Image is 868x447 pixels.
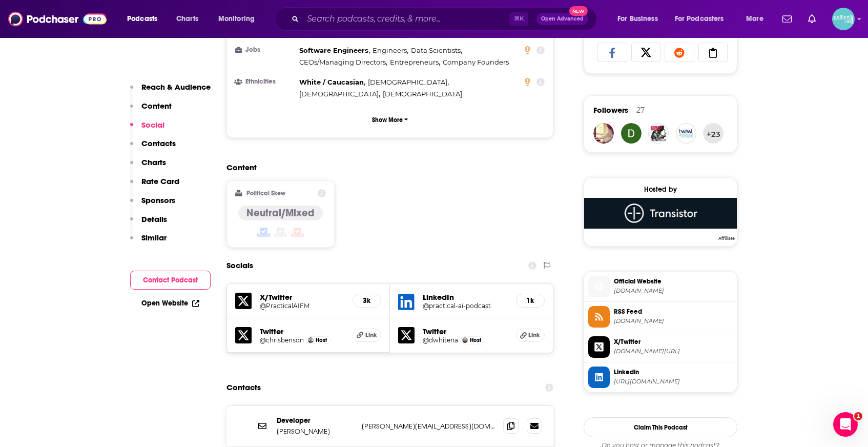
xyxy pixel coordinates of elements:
h5: Twitter [423,327,508,336]
a: Link [353,329,381,342]
div: Hosted by [584,185,737,194]
a: Official Website[DOMAIN_NAME] [588,276,733,297]
span: Software Engineers [299,46,368,54]
button: Contacts [130,138,176,157]
button: open menu [739,11,776,27]
span: practicalai.fm [614,287,733,295]
a: Chris Benson [308,337,314,343]
span: [DEMOGRAPHIC_DATA] [299,90,379,98]
h3: Ethnicities [235,78,295,85]
span: https://www.linkedin.com/company/practical-ai-podcast [614,378,733,385]
p: Similar [141,233,167,242]
h5: 3k [361,296,373,305]
span: Charts [176,12,198,26]
span: , [373,45,408,56]
button: Show More [235,110,545,129]
p: Social [141,120,164,130]
iframe: Intercom live chat [833,412,858,437]
img: Transistor [584,198,737,229]
button: open menu [120,11,171,27]
span: Open Advanced [541,16,584,22]
button: Claim This Podcast [584,417,737,437]
h5: @dwhitena [423,336,458,344]
span: Affiliate [716,235,737,241]
span: [DEMOGRAPHIC_DATA] [383,90,462,98]
span: 1 [854,412,862,420]
button: Charts [130,157,166,176]
div: 27 [636,106,645,115]
a: X/Twitter[DOMAIN_NAME][URL] [588,336,733,358]
button: Details [130,214,167,233]
span: More [746,12,763,26]
a: Open Website [141,299,199,308]
span: X/Twitter [614,337,733,347]
span: , [299,88,380,100]
span: , [411,45,462,56]
img: Podchaser - Follow, Share and Rate Podcasts [8,9,107,29]
img: Elazar-gilad [593,123,614,144]
span: RSS Feed [614,307,733,316]
p: Sponsors [141,195,175,205]
a: Show notifications dropdown [804,10,820,28]
span: Company Founders [443,58,509,66]
button: Similar [130,233,167,252]
button: Content [130,101,172,120]
button: Rate Card [130,176,179,195]
input: Search podcasts, credits, & more... [303,11,509,27]
img: User Profile [832,8,855,30]
span: White / Caucasian [299,78,364,86]
h5: @PracticalAIFM [260,302,344,310]
span: Data Scientists [411,46,461,54]
p: Reach & Audience [141,82,211,92]
h5: Twitter [260,327,344,336]
span: New [569,6,588,16]
h4: Neutral/Mixed [246,207,315,219]
h5: X/Twitter [260,292,344,302]
h2: Political Skew [246,190,285,197]
span: Host [470,337,481,343]
span: changelog.com [614,317,733,325]
a: @chrisbenson [260,336,304,344]
a: RSS Feed[DOMAIN_NAME] [588,306,733,328]
button: open menu [610,11,671,27]
button: +23 [703,123,724,144]
p: [PERSON_NAME] [277,427,354,436]
img: Daniel Whitenack [462,337,468,343]
a: Share on Facebook [597,43,627,62]
button: Social [130,120,164,139]
span: Monitoring [218,12,255,26]
a: Link [516,329,545,342]
span: Followers [593,105,628,115]
a: Transistor [584,198,737,240]
span: For Business [617,12,658,26]
span: Logged in as JessicaPellien [832,8,855,30]
p: [PERSON_NAME][EMAIL_ADDRESS][DOMAIN_NAME] [362,422,495,431]
div: Search podcasts, credits, & more... [284,7,607,31]
h2: Socials [226,256,253,275]
a: @practical-ai-podcast [423,302,508,310]
span: , [299,56,387,68]
span: , [368,76,449,88]
span: Link [365,331,377,339]
span: , [390,56,440,68]
span: , [299,76,365,88]
span: Link [528,331,540,339]
a: Show notifications dropdown [778,10,796,28]
span: Podcasts [127,12,157,26]
h3: Jobs [235,47,295,53]
p: Charts [141,157,166,167]
a: Share on X/Twitter [631,43,661,62]
button: open menu [668,11,739,27]
button: Open AdvancedNew [536,13,588,25]
h2: Contacts [226,378,261,397]
span: CEOs/Managing Directors [299,58,386,66]
p: Developer [277,416,354,425]
button: Contact Podcast [130,271,211,290]
p: Rate Card [141,176,179,186]
a: rivercitymystery [648,123,669,144]
span: Linkedin [614,368,733,377]
span: , [299,45,370,56]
